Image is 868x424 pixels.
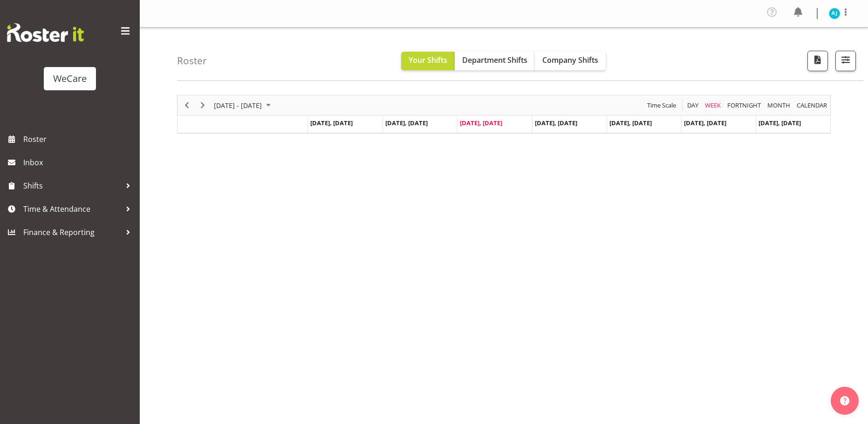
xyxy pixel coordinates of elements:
span: [DATE], [DATE] [385,119,428,127]
span: Shifts [23,179,121,193]
span: Company Shifts [542,55,598,65]
span: Roster [23,132,135,146]
button: Your Shifts [401,52,455,70]
span: Finance & Reporting [23,225,121,239]
span: Inbox [23,155,135,169]
span: Week [704,100,722,111]
button: Previous [181,100,193,111]
img: help-xxl-2.png [840,396,849,405]
h4: Roster [177,55,207,66]
button: Month [795,100,829,111]
span: [DATE], [DATE] [684,119,726,127]
button: Timeline Day [686,100,700,111]
button: Timeline Week [704,100,723,111]
button: Fortnight [726,100,763,111]
span: [DATE], [DATE] [759,119,801,127]
div: Timeline Week of September 10, 2025 [177,95,831,134]
span: Time & Attendance [23,202,121,216]
span: [DATE] - [DATE] [213,100,263,111]
span: [DATE], [DATE] [535,119,577,127]
div: Next [195,95,211,115]
button: Next [197,100,209,111]
img: Rosterit website logo [7,23,84,42]
span: [DATE], [DATE] [609,119,652,127]
button: Time Scale [646,100,678,111]
span: [DATE], [DATE] [310,119,353,127]
button: Timeline Month [766,100,792,111]
span: [DATE], [DATE] [460,119,502,127]
span: Day [686,100,699,111]
div: Previous [179,95,195,115]
button: Download a PDF of the roster according to the set date range. [807,51,828,71]
span: Time Scale [646,100,677,111]
div: WeCare [53,72,87,86]
button: September 08 - 14, 2025 [212,100,275,111]
button: Company Shifts [535,52,606,70]
span: Your Shifts [409,55,447,65]
span: Department Shifts [462,55,527,65]
button: Department Shifts [455,52,535,70]
button: Filter Shifts [835,51,856,71]
span: Fortnight [726,100,762,111]
img: aj-jones10453.jpg [829,8,840,19]
span: calendar [796,100,828,111]
span: Month [766,100,791,111]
